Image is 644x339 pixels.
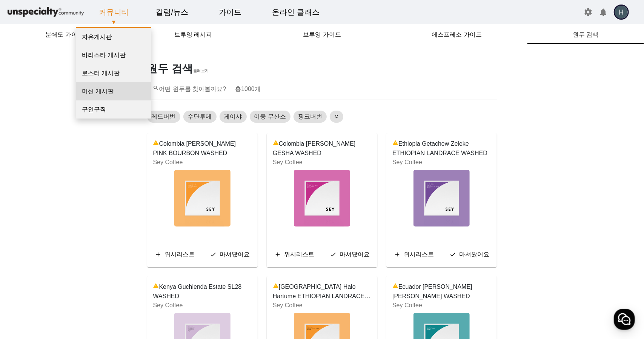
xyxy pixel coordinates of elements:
[413,170,470,227] img: bean-image
[432,32,482,38] span: 에스프레소 가이드
[76,82,151,100] a: 머신 게시판
[69,251,78,257] span: 대화
[392,302,422,308] a: Sey Coffee
[2,239,50,258] a: 홈
[152,248,198,261] button: 위시리스트
[273,283,279,292] mat-icon: warning
[93,2,135,22] a: 커뮤니티
[266,2,326,22] a: 온라인 클래스
[273,140,279,149] mat-icon: warning
[271,248,317,261] button: 위시리스트
[188,112,212,121] span: 수단루메
[303,32,341,38] span: 브루잉 가이드
[164,251,195,257] span: 위시리스트
[153,302,183,308] a: Sey Coffee
[273,282,371,301] span: [GEOGRAPHIC_DATA] Halo Hartume ETHIOPIAN LANDRACE WASHED
[153,139,252,158] span: Colombia [PERSON_NAME] PINK BOURBON WASHED
[392,139,491,158] span: Ethiopia Getachew Zeleke ETHIOPIAN LANDRACE WASHED
[573,32,598,38] span: 원두 검색
[153,159,183,165] a: Sey Coffee
[193,69,209,73] span: 둘러보기
[153,88,491,97] input: 찾아보기
[45,32,83,38] span: 분쇄도 가이드
[153,86,261,92] mat-label: 어떤 원두를 찾아볼까요?
[273,139,371,158] span: Colombia [PERSON_NAME] GESHA WASHED
[76,28,151,46] a: 자유게시판
[273,159,303,165] a: Sey Coffee
[76,64,151,82] a: 로스터 게시판
[174,32,212,38] span: 브루잉 레시피
[392,282,491,301] span: Ecuador [PERSON_NAME] [PERSON_NAME] WASHED
[153,283,159,292] mat-icon: warning
[153,140,159,149] mat-icon: warning
[117,251,126,257] span: 설정
[150,2,195,22] a: 칼럼/뉴스
[614,5,629,20] img: profile image
[174,170,231,227] img: bean-image
[392,159,422,165] a: Sey Coffee
[97,239,145,258] a: 설정
[76,100,151,119] a: 구인구직
[273,302,303,308] a: Sey Coffee
[254,112,286,121] span: 이중 무산소
[213,2,247,22] a: 가이드
[391,248,437,261] button: 위시리스트
[327,248,373,261] button: 마셔봤어요
[207,248,253,261] button: 마셔봤어요
[235,86,261,92] span: 총 개
[392,283,398,292] mat-icon: warning
[584,8,593,17] mat-icon: settings
[6,6,85,19] img: logo
[85,18,143,27] p: ▼
[599,8,608,17] mat-icon: notifications
[153,282,252,301] span: Kenya Guchienda Estate SL28 WASHED
[152,112,176,121] span: 레드버번
[50,239,97,258] a: 대화
[404,251,434,257] span: 위시리스트
[153,85,159,91] mat-icon: search
[224,112,242,121] span: 게이샤
[340,251,370,257] span: 마셔봤어요
[24,251,28,257] span: 홈
[298,112,322,121] span: 핑크버번
[220,251,250,257] span: 마셔봤어요
[294,170,350,227] img: bean-image
[446,248,492,261] button: 마셔봤어요
[143,62,502,76] h1: 원두 검색
[392,140,398,149] mat-icon: warning
[284,251,314,257] span: 위시리스트
[459,251,489,257] span: 마셔봤어요
[76,46,151,64] a: 바리스타 게시판
[334,114,339,119] mat-icon: refresh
